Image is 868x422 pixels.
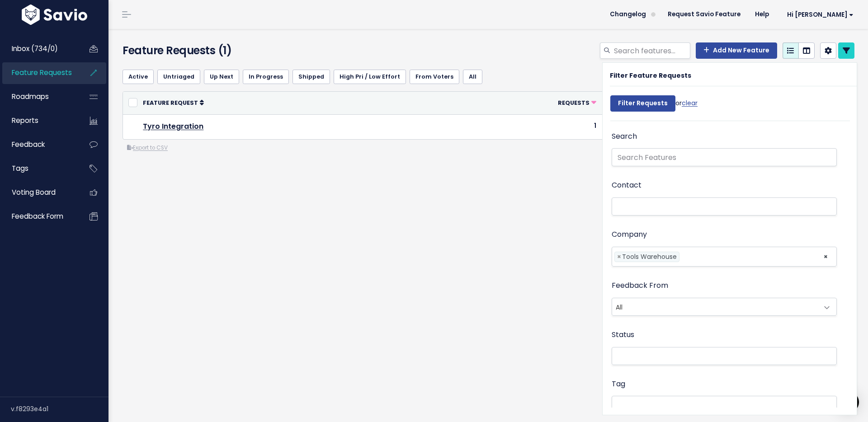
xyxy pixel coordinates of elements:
[12,188,56,197] span: Voting Board
[612,130,637,143] label: Search
[410,70,459,84] a: From Voters
[610,95,675,112] input: Filter Requests
[612,298,837,316] span: All
[696,42,777,59] a: Add New Feature
[612,179,642,192] label: Contact
[463,70,482,84] a: All
[2,206,75,227] a: Feedback form
[12,68,72,77] span: Feature Requests
[558,98,596,107] a: Requests
[127,144,168,151] a: Export to CSV
[612,328,634,342] label: Status
[610,91,698,121] div: or
[143,98,204,107] a: Feature Request
[143,99,198,107] span: Feature Request
[787,11,854,18] span: Hi [PERSON_NAME]
[558,99,590,107] span: Requests
[123,70,854,84] ul: Filter feature requests
[123,70,154,84] a: Active
[612,228,647,241] label: Company
[660,8,748,21] a: Request Savio Feature
[612,279,668,292] label: Feedback From
[12,140,45,149] span: Feedback
[19,5,90,25] img: logo-white.9d6f32f41409.svg
[614,252,679,262] li: Tools Warehouse
[2,182,75,203] a: Voting Board
[292,70,330,84] a: Shipped
[612,298,818,315] span: All
[12,211,63,221] span: Feedback form
[334,70,406,84] a: High Pri / Low Effort
[613,42,690,59] input: Search features...
[2,134,75,155] a: Feedback
[612,378,625,391] label: Tag
[461,114,602,139] td: 1
[12,164,28,173] span: Tags
[143,121,203,131] a: Tyro Integration
[2,62,75,83] a: Feature Requests
[610,11,646,18] span: Changelog
[612,148,837,166] input: Search Features
[123,42,358,59] h4: Feature Requests (1)
[243,70,289,84] a: In Progress
[12,44,58,53] span: Inbox (734/0)
[617,252,621,262] span: ×
[2,110,75,131] a: Reports
[157,70,200,84] a: Untriaged
[823,247,828,266] span: ×
[682,98,698,108] a: clear
[2,86,75,107] a: Roadmaps
[610,71,691,80] strong: Filter Feature Requests
[11,397,108,421] div: v.f8293e4a1
[622,252,677,261] span: Tools Warehouse
[204,70,239,84] a: Up Next
[748,8,776,21] a: Help
[2,158,75,179] a: Tags
[12,92,49,101] span: Roadmaps
[776,8,861,22] a: Hi [PERSON_NAME]
[2,38,75,59] a: Inbox (734/0)
[12,116,38,125] span: Reports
